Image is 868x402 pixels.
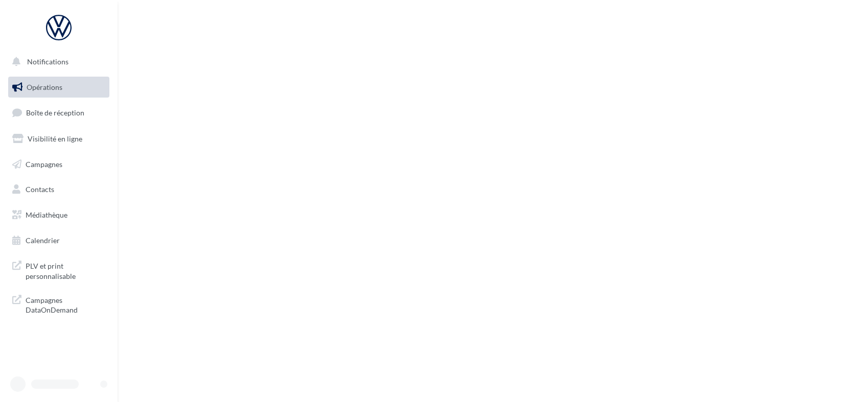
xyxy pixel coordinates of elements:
[26,293,105,315] span: Campagnes DataOnDemand
[6,154,111,175] a: Campagnes
[6,204,111,226] a: Médiathèque
[6,255,111,285] a: PLV et print personnalisable
[6,179,111,200] a: Contacts
[6,289,111,319] a: Campagnes DataOnDemand
[27,83,62,91] span: Opérations
[26,159,62,168] span: Campagnes
[27,57,68,66] span: Notifications
[26,210,67,219] span: Médiathèque
[6,77,111,98] a: Opérations
[26,259,105,281] span: PLV et print personnalisable
[28,134,82,143] span: Visibilité en ligne
[6,102,111,124] a: Boîte de réception
[26,236,60,245] span: Calendrier
[26,185,54,194] span: Contacts
[6,128,111,150] a: Visibilité en ligne
[6,51,107,73] button: Notifications
[6,230,111,251] a: Calendrier
[26,108,84,117] span: Boîte de réception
